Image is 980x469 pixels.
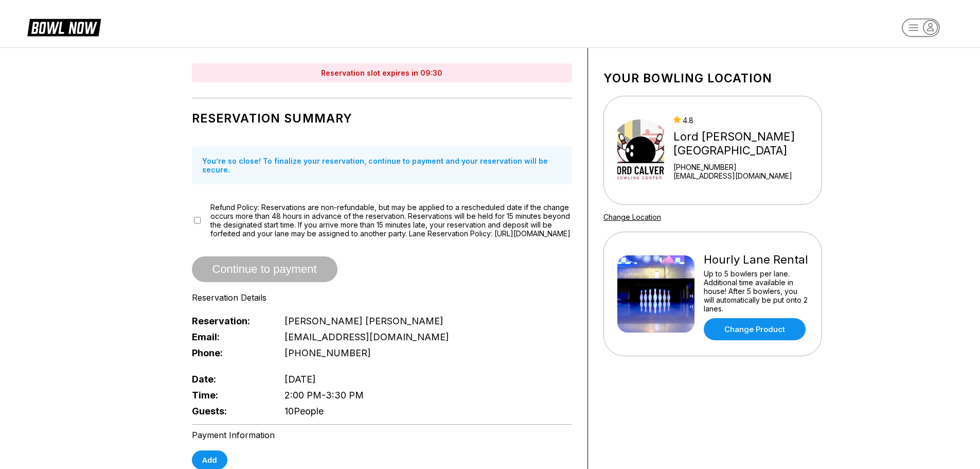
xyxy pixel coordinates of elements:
[192,63,572,82] div: Reservation slot expires in 09:30
[284,390,364,401] span: 2:00 PM - 3:30 PM
[284,348,371,358] span: [PHONE_NUMBER]
[617,255,694,333] img: Hourly Lane Rental
[192,390,268,401] span: Time:
[673,116,817,125] div: 4.8
[192,316,268,326] span: Reservation:
[192,111,572,126] h1: Reservation Summary
[192,430,572,440] div: Payment Information
[603,71,822,85] h1: Your bowling location
[210,203,572,238] span: Refund Policy: Reservations are non-refundable, but may be applied to a rescheduled date if the c...
[192,292,572,303] div: Reservation Details
[673,163,817,171] div: [PHONE_NUMBER]
[673,171,817,180] a: [EMAIL_ADDRESS][DOMAIN_NAME]
[603,213,661,221] a: Change Location
[284,332,449,342] span: [EMAIL_ADDRESS][DOMAIN_NAME]
[192,406,268,416] span: Guests:
[284,406,324,416] span: 10 People
[673,130,817,158] div: Lord [PERSON_NAME][GEOGRAPHIC_DATA]
[192,146,572,184] div: You’re so close! To finalize your reservation, continue to payment and your reservation will be s...
[284,374,316,385] span: [DATE]
[704,269,808,313] div: Up to 5 bowlers per lane. Additional time available in house! After 5 bowlers, you will automatic...
[192,332,268,342] span: Email:
[617,112,665,189] img: Lord Calvert Bowling Center
[284,316,443,326] span: [PERSON_NAME] [PERSON_NAME]
[704,253,808,267] div: Hourly Lane Rental
[192,374,268,385] span: Date:
[192,348,268,358] span: Phone:
[704,318,806,340] a: Change Product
